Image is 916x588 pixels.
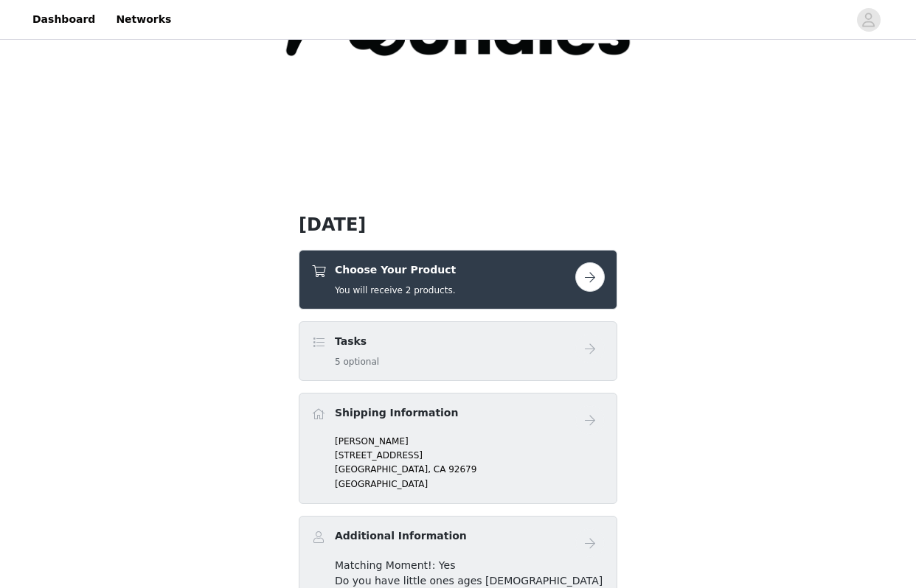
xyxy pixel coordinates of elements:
span: [GEOGRAPHIC_DATA], [335,464,431,475]
a: Networks [107,3,180,36]
span: 92679 [448,464,476,475]
h4: Additional Information [335,528,467,544]
h4: Choose Your Product [335,262,456,278]
div: Choose Your Product [299,250,617,309]
h1: [DATE] [299,211,617,238]
p: [PERSON_NAME] [335,435,605,448]
h4: Shipping Information [335,405,458,421]
div: Tasks [299,321,617,381]
div: Shipping Information [299,393,617,504]
h4: Tasks [335,334,379,349]
h5: 5 optional [335,355,379,368]
span: CA [434,464,446,475]
p: [STREET_ADDRESS] [335,449,605,462]
div: avatar [861,8,875,32]
h5: You will receive 2 products. [335,284,456,297]
span: Matching Moment!: Yes [335,559,455,571]
a: Dashboard [24,3,104,36]
p: [GEOGRAPHIC_DATA] [335,477,605,491]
